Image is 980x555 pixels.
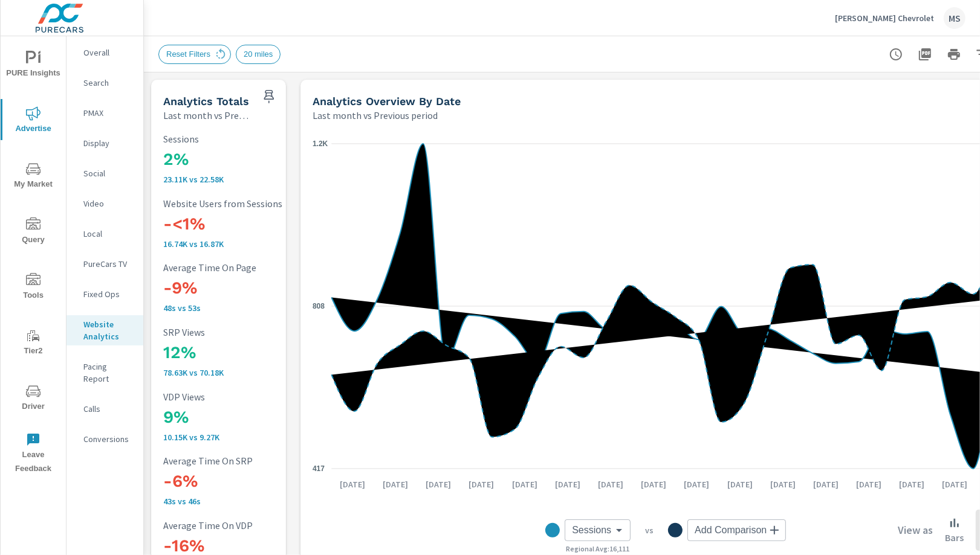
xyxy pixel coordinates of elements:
[83,77,134,89] p: Search
[67,400,143,418] div: Calls
[67,104,143,122] div: PMAX
[589,478,632,490] p: [DATE]
[163,407,323,428] h3: 9%
[676,478,718,490] p: [DATE]
[163,432,323,442] p: 10,146 vs 9,270
[83,137,134,149] p: Display
[898,524,933,536] h6: View as
[4,106,62,136] span: Advertise
[83,361,134,385] p: Pacing Report
[566,545,629,553] p: Regional Avg : 16,111
[83,167,134,179] p: Social
[163,368,323,377] p: 78,629 vs 70,184
[83,258,134,270] p: PureCars TV
[67,285,143,303] div: Fixed Ops
[67,194,143,213] div: Video
[942,42,966,66] button: Print Report
[944,7,965,29] div: MS
[4,384,62,414] span: Driver
[4,51,62,80] span: PURE Insights
[163,391,323,402] p: VDP Views
[236,50,280,59] span: 20 miles
[547,478,589,490] p: [DATE]
[695,524,767,536] span: Add Comparison
[313,140,328,148] text: 1.2K
[891,478,933,490] p: [DATE]
[945,530,964,545] p: Bars
[313,95,461,107] h5: Analytics Overview By Date
[67,358,143,388] div: Pacing Report
[687,519,786,541] div: Add Comparison
[67,164,143,182] div: Social
[67,43,143,62] div: Overall
[848,478,890,490] p: [DATE]
[67,315,143,345] div: Website Analytics
[67,255,143,273] div: PureCars TV
[4,432,62,476] span: Leave Feedback
[934,478,976,490] p: [DATE]
[313,464,325,473] text: 417
[163,520,323,531] p: Average Time On VDP
[163,95,249,107] h5: Analytics Totals
[4,329,62,358] span: Tier2
[67,430,143,448] div: Conversions
[913,42,937,66] button: "Export Report to PDF"
[163,108,250,123] p: Last month vs Previous period
[4,273,62,303] span: Tools
[163,262,323,273] p: Average Time On Page
[83,197,134,210] p: Video
[159,50,218,59] span: Reset Filters
[163,327,323,338] p: SRP Views
[163,239,323,249] p: 16,743 vs 16,871
[313,108,438,123] p: Last month vs Previous period
[313,302,325,310] text: 808
[835,13,934,24] p: [PERSON_NAME] Chevrolet
[67,74,143,92] div: Search
[504,478,546,490] p: [DATE]
[67,225,143,243] div: Local
[631,525,668,536] p: vs
[163,133,323,144] p: Sessions
[163,455,323,466] p: Average Time On SRP
[762,478,804,490] p: [DATE]
[163,175,323,184] p: 23,107 vs 22,580
[632,478,675,490] p: [DATE]
[1,36,66,481] div: nav menu
[83,403,134,415] p: Calls
[4,162,62,191] span: My Market
[572,524,611,536] span: Sessions
[83,318,134,342] p: Website Analytics
[83,228,134,240] p: Local
[83,47,134,59] p: Overall
[719,478,761,490] p: [DATE]
[67,134,143,152] div: Display
[163,342,323,363] h3: 12%
[259,87,279,106] span: Save this to your personalized report
[163,149,323,170] h3: 2%
[163,303,323,313] p: 48s vs 53s
[83,107,134,119] p: PMAX
[565,519,631,541] div: Sessions
[163,496,323,506] p: 43s vs 46s
[805,478,847,490] p: [DATE]
[83,433,134,445] p: Conversions
[163,471,323,492] h3: -6%
[4,217,62,247] span: Query
[461,478,503,490] p: [DATE]
[158,45,231,64] div: Reset Filters
[374,478,417,490] p: [DATE]
[417,478,459,490] p: [DATE]
[83,288,134,300] p: Fixed Ops
[163,214,323,234] h3: -<1%
[163,198,323,209] p: Website Users from Sessions
[163,278,323,298] h3: -9%
[331,478,374,490] p: [DATE]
